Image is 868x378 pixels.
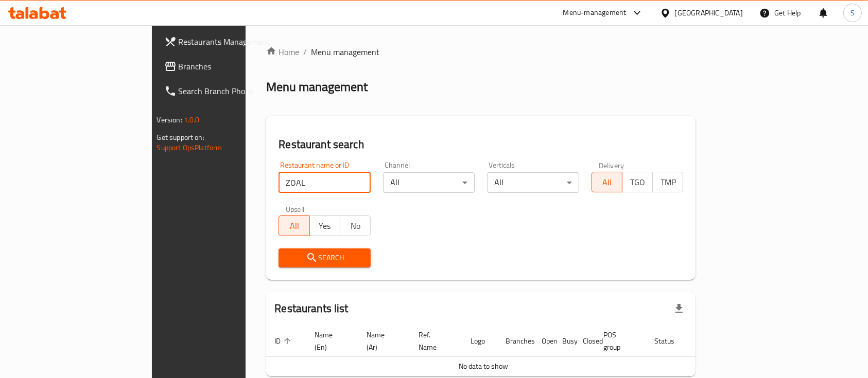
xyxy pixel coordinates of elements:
span: Menu management [311,46,379,58]
a: Search Branch Phone [156,79,297,103]
input: Search for restaurant name or ID.. [279,172,371,193]
button: All [592,172,622,192]
span: No data to show [459,359,508,373]
span: All [283,219,305,233]
h2: Restaurants list [274,301,348,316]
label: Delivery [599,161,624,169]
span: S [850,7,855,19]
span: TMP [657,175,679,190]
span: Ref. Name [419,329,450,353]
button: TMP [652,172,683,192]
button: All [279,215,309,236]
span: POS group [603,329,634,353]
th: Busy [554,326,575,357]
span: Status [654,335,688,347]
div: Export file [667,296,691,321]
label: Upsell [286,205,305,212]
div: Menu-management [563,7,627,19]
span: ID [274,335,294,347]
th: Branches [497,326,533,357]
h2: Menu management [266,79,368,95]
span: Name (Ar) [367,329,398,353]
table: enhanced table [266,326,736,376]
button: Search [279,248,371,267]
th: Open [533,326,554,357]
span: Branches [179,60,289,73]
button: Yes [309,215,340,236]
nav: breadcrumb [266,46,696,58]
h2: Restaurant search [279,137,683,152]
a: Branches [156,54,297,79]
span: Name (En) [315,329,346,353]
button: No [340,215,371,236]
div: [GEOGRAPHIC_DATA] [675,7,743,19]
span: No [344,219,367,233]
span: 1.0.0 [184,113,200,127]
span: All [596,175,618,190]
span: Get support on: [157,131,204,144]
span: TGO [627,175,649,190]
li: / [303,46,307,58]
a: Restaurants Management [156,29,297,54]
span: Search Branch Phone [179,85,289,97]
th: Closed [575,326,595,357]
div: All [487,172,579,193]
span: Search [287,251,362,264]
a: Support.OpsPlatform [157,141,222,154]
button: TGO [622,172,653,192]
span: Yes [314,219,336,233]
span: Restaurants Management [179,35,289,48]
th: Logo [462,326,497,357]
span: Version: [157,113,182,127]
div: All [383,172,475,193]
